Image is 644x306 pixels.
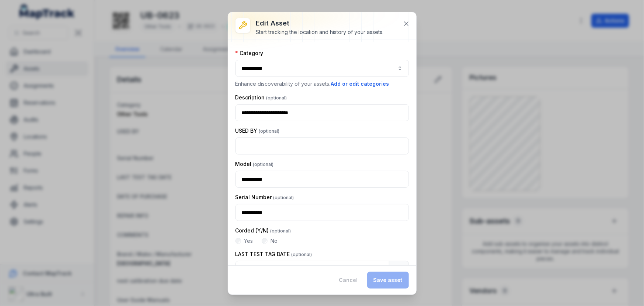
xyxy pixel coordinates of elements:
label: USED BY [235,127,280,135]
label: No [271,237,278,245]
h3: Edit asset [256,18,384,28]
label: Category [235,50,264,57]
p: Enhance discoverability of your assets. [235,80,409,88]
label: Description [235,94,287,101]
label: Serial Number [235,194,294,201]
label: LAST TEST TAG DATE [235,251,312,258]
label: Yes [244,237,253,245]
button: Calendar [389,261,409,278]
label: Model [235,160,274,168]
button: Add or edit categories [331,80,390,88]
label: Corded (Y/N) [235,227,291,234]
div: Start tracking the location and history of your assets. [256,28,384,36]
